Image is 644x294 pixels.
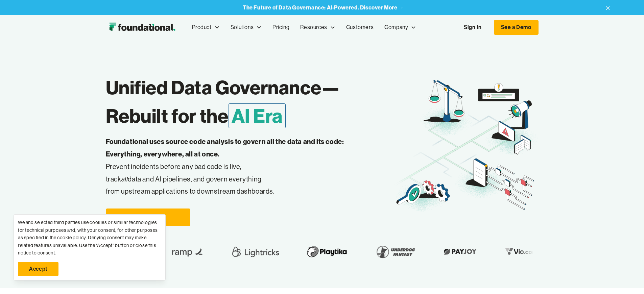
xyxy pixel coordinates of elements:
div: Solutions [231,23,254,32]
img: Vio.com [501,246,540,257]
div: We and selected third parties use cookies or similar technologies for technical purposes and, wit... [18,219,161,256]
div: Company [379,16,422,39]
img: Underdog Fantasy [372,242,418,261]
div: Resources [295,16,340,39]
img: Playtika [302,242,350,261]
div: Company [384,23,408,32]
a: Pricing [267,16,295,39]
a: Accept [18,262,58,276]
strong: Foundational uses source code analysis to govern all the data and its code: Everything, everywher... [106,137,344,158]
a: home [106,21,178,34]
img: Foundational Logo [106,21,178,34]
img: Ramp [167,242,207,261]
a: The Future of Data Governance: AI-Powered. Discover More → [243,4,404,11]
div: Resources [300,23,327,32]
span: AI Era [229,103,286,128]
a: See a Demo [494,20,539,35]
a: Sign In [457,20,488,34]
a: Customers [341,16,379,39]
img: Payjoy [439,246,479,257]
strong: The Future of Data Governance: AI-Powered. Discover More → [243,4,404,11]
a: See a Demo → [106,209,190,226]
p: Prevent incidents before any bad code is live, track data and AI pipelines, and govern everything... [106,136,365,198]
div: Product [192,23,212,32]
div: Product [187,16,225,39]
div: Solutions [225,16,267,39]
iframe: Chat Widget [522,216,644,294]
em: all [121,175,128,183]
img: Lightricks [229,242,280,261]
h1: Unified Data Governance— Rebuilt for the [106,73,394,130]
